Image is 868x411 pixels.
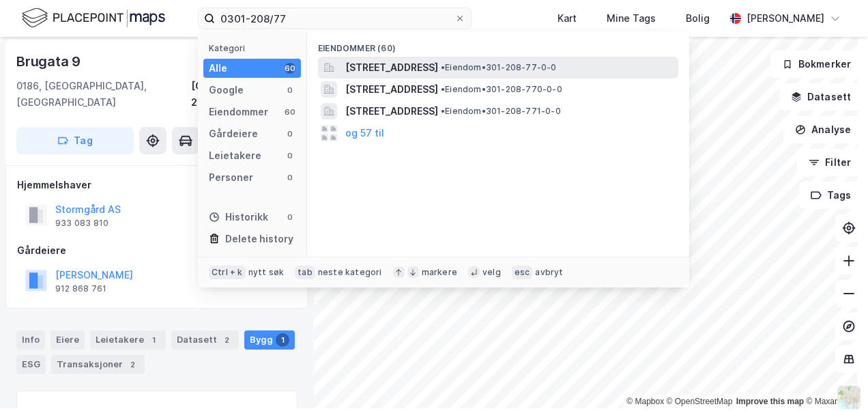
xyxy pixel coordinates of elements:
div: Delete history [225,231,293,247]
div: neste kategori [318,267,382,278]
div: 912 868 761 [55,283,106,294]
button: Datasett [779,83,863,111]
div: [PERSON_NAME] [747,10,824,27]
div: Bolig [686,10,710,27]
button: Analyse [783,116,863,143]
span: [STREET_ADDRESS] [345,59,438,76]
div: Info [16,330,45,350]
span: [STREET_ADDRESS] [345,81,438,98]
a: Improve this map [736,397,804,406]
div: 933 083 810 [55,218,108,229]
span: • [441,84,445,94]
div: 0186, [GEOGRAPHIC_DATA], [GEOGRAPHIC_DATA] [16,78,191,111]
div: Kategori [209,43,301,53]
div: nytt søk [248,267,285,278]
div: Eiendommer (60) [307,32,689,57]
div: Kart [558,10,577,27]
div: Alle [209,60,227,76]
a: Mapbox [626,397,664,406]
div: 1 [147,333,160,347]
div: Transaksjoner [51,355,145,374]
div: Personer [209,169,253,186]
span: • [441,62,445,72]
div: 0 [285,85,295,96]
div: Bygg [244,330,295,350]
div: Mine Tags [607,10,656,27]
div: Leietakere [90,330,166,350]
button: Tags [799,182,863,209]
div: 0 [285,150,295,161]
div: ESG [16,355,46,374]
div: Hjemmelshaver [17,177,297,193]
div: 0 [285,212,295,223]
div: Eiendommer [209,104,268,120]
div: Gårdeiere [209,126,258,142]
div: Leietakere [209,147,261,164]
div: markere [422,267,457,278]
div: velg [482,267,501,278]
div: 1 [276,333,289,347]
span: Eiendom • 301-208-770-0-0 [441,84,562,95]
div: Datasett [171,330,239,350]
button: og 57 til [345,125,384,141]
span: Eiendom • 301-208-77-0-0 [441,62,557,73]
img: logo.f888ab2527a4732fd821a326f86c7f29.svg [22,6,165,30]
div: [GEOGRAPHIC_DATA], 208/75 [191,78,298,111]
input: Søk på adresse, matrikkel, gårdeiere, leietakere eller personer [215,8,454,29]
div: Gårdeiere [17,242,297,259]
div: tab [295,266,315,279]
div: Eiere [50,330,85,350]
div: avbryt [535,267,563,278]
button: Bokmerker [770,51,863,78]
div: 2 [126,358,139,371]
div: 2 [220,333,233,347]
div: 60 [285,63,295,74]
span: Eiendom • 301-208-771-0-0 [441,106,561,117]
button: Filter [797,149,863,176]
div: esc [512,266,533,279]
div: Historikk [209,209,268,225]
div: Ctrl + k [209,266,246,279]
button: Tag [16,127,134,154]
div: Brugata 9 [16,51,83,72]
div: 60 [285,107,295,117]
iframe: Chat Widget [800,345,868,411]
div: 0 [285,128,295,139]
div: Google [209,82,244,98]
span: • [441,106,445,116]
div: 0 [285,172,295,183]
a: OpenStreetMap [667,397,733,406]
span: [STREET_ADDRESS] [345,103,438,119]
